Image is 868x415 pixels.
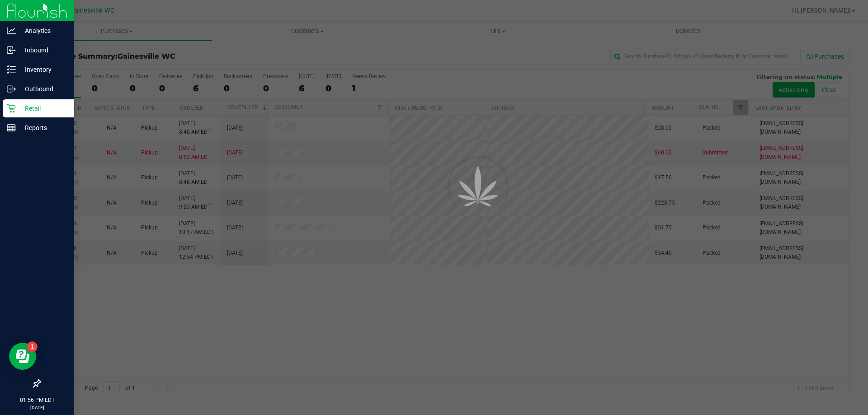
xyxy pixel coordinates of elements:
[9,343,36,370] iframe: Resource center
[16,64,70,75] p: Inventory
[4,404,70,411] p: [DATE]
[16,103,70,114] p: Retail
[4,396,70,404] p: 01:56 PM EDT
[16,84,70,94] p: Outbound
[7,26,16,35] inline-svg: Analytics
[7,84,16,93] inline-svg: Outbound
[7,46,16,55] inline-svg: Inbound
[16,122,70,133] p: Reports
[16,25,70,36] p: Analytics
[16,45,70,56] p: Inbound
[27,341,38,352] iframe: Resource center unread badge
[7,104,16,113] inline-svg: Retail
[7,65,16,74] inline-svg: Inventory
[7,123,16,132] inline-svg: Reports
